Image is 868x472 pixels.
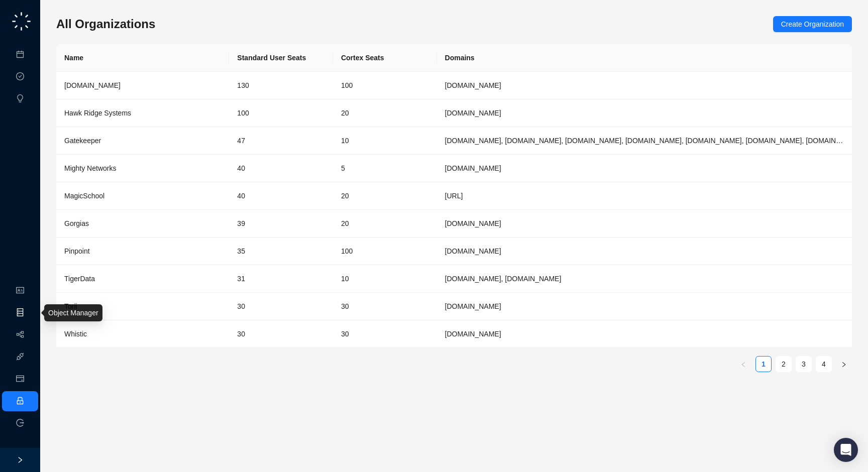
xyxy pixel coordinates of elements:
[229,320,333,348] td: 30
[229,99,333,127] td: 100
[64,219,89,227] span: Gorgias
[437,99,852,127] td: hawkridgesys.com
[229,182,333,210] td: 40
[816,357,831,372] a: 4
[17,456,24,463] span: right
[755,356,772,372] li: 1
[776,357,791,372] a: 2
[229,72,333,99] td: 130
[229,293,333,320] td: 30
[437,155,852,182] td: mightynetworks.com
[64,275,95,283] span: TigerData
[56,44,229,72] th: Name
[437,320,852,348] td: whistic.com
[229,127,333,155] td: 47
[816,356,832,372] li: 4
[437,210,852,238] td: gorgias.com
[333,265,437,293] td: 10
[56,16,155,32] h3: All Organizations
[836,356,852,372] button: right
[740,362,746,368] span: left
[229,155,333,182] td: 40
[841,362,847,368] span: right
[64,164,116,172] span: Mighty Networks
[64,192,104,200] span: MagicSchool
[437,182,852,210] td: magicschool.ai
[781,19,844,30] span: Create Organization
[776,356,792,372] li: 2
[756,357,771,372] a: 1
[16,419,24,427] span: logout
[229,44,333,72] th: Standard User Seats
[437,265,852,293] td: timescale.com, tigerdata.com
[64,247,90,255] span: Pinpoint
[333,72,437,99] td: 100
[64,302,77,310] span: Torii
[333,44,437,72] th: Cortex Seats
[437,127,852,155] td: gatekeeperhq.com, gatekeeperhq.io, gatekeeper.io, gatekeepervclm.com, gatekeeperhq.co, trygatekee...
[333,127,437,155] td: 10
[834,438,858,462] div: Open Intercom Messenger
[333,210,437,238] td: 20
[773,16,852,32] button: Create Organization
[64,81,121,89] span: [DOMAIN_NAME]
[333,182,437,210] td: 20
[333,293,437,320] td: 30
[64,109,131,117] span: Hawk Ridge Systems
[735,356,751,372] li: Previous Page
[437,44,852,72] th: Domains
[796,357,811,372] a: 3
[229,265,333,293] td: 31
[10,10,33,33] img: logo-small-C4UdH2pc.png
[64,330,87,338] span: Whistic
[437,72,852,99] td: synthesia.io
[333,320,437,348] td: 30
[437,238,852,265] td: pinpointhq.com
[64,137,101,145] span: Gatekeeper
[229,238,333,265] td: 35
[333,238,437,265] td: 100
[735,356,751,372] button: left
[836,356,852,372] li: Next Page
[333,155,437,182] td: 5
[229,210,333,238] td: 39
[437,293,852,320] td: toriihq.com
[333,99,437,127] td: 20
[796,356,812,372] li: 3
